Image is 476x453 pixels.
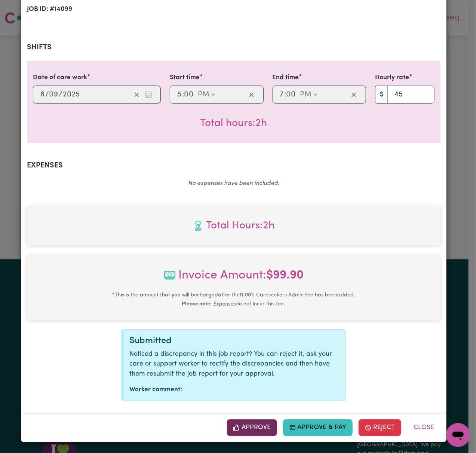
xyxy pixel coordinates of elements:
[142,89,154,100] button: Enter the date of care work
[286,91,291,98] span: 0
[184,91,188,98] span: 0
[129,386,182,393] strong: Worker comment:
[59,90,62,99] span: /
[62,89,80,100] input: ----
[446,423,470,447] iframe: Button to launch messaging window
[33,266,434,290] span: Invoice Amount:
[27,43,440,52] h2: Shifts
[131,89,142,100] button: Clear date
[33,218,434,234] span: Total hours worked: 2 hours
[182,90,184,99] span: :
[170,73,200,83] label: Start time
[200,118,267,129] span: Total hours worked: 2 hours
[267,269,304,281] b: $ 99.90
[40,89,45,100] input: --
[188,181,279,187] em: No expenses have been included.
[177,89,182,100] input: --
[182,301,212,307] b: Please note:
[45,90,49,99] span: /
[375,86,388,104] span: $
[27,3,229,16] span: Job ID: # 14099
[285,90,286,99] span: :
[287,89,297,100] input: --
[375,73,409,83] label: Hourly rate
[227,419,277,436] button: Approve
[33,73,87,83] label: Date of care work
[214,301,236,307] u: Expenses
[129,349,340,379] p: Noticed a discrepancy in this job report? You can reject it, ask your care or support worker to r...
[407,419,440,436] button: Close
[359,419,401,436] button: Reject
[112,292,355,307] small: This is the amount that you will be charged after the 11.00 % Careseekers Admin Fee has been adde...
[27,161,440,170] h2: Expenses
[49,91,53,98] span: 0
[129,336,172,345] span: Submitted
[273,73,299,83] label: End time
[283,419,353,436] button: Approve & Pay
[280,89,285,100] input: --
[184,89,194,100] input: --
[49,89,59,100] input: --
